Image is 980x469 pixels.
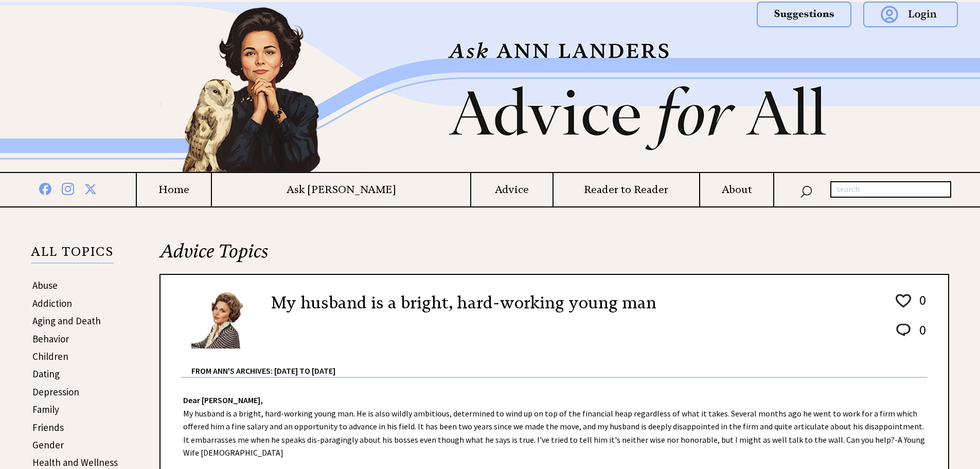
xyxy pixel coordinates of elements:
[191,350,928,377] div: From Ann's Archives: [DATE] to [DATE]
[212,183,470,196] a: Ask [PERSON_NAME]
[894,322,913,338] img: message_round%202.png
[120,2,861,172] img: header2b_v1.png
[62,181,74,195] img: instagram%20blue.png
[32,403,59,415] a: Family
[84,181,97,195] img: x%20blue.png
[39,181,51,195] img: facebook%20blue.png
[914,291,926,320] td: 0
[554,183,700,196] a: Reader to Reader
[894,292,913,310] img: heart_outline%201.png
[32,350,68,362] a: Children
[32,297,72,309] a: Addiction
[757,2,851,27] img: suggestions.png
[914,321,926,349] td: 0
[271,290,656,315] h2: My husband is a bright, hard-working young man
[32,315,101,327] a: Aging and Death
[183,395,263,405] strong: Dear [PERSON_NAME],
[32,279,58,291] a: Abuse
[471,183,553,196] a: Advice
[800,183,812,198] img: search_nav.png
[863,2,958,27] img: login.png
[830,181,951,198] input: search
[191,290,256,349] img: Ann6%20v2%20small.png
[31,246,114,264] p: ALL TOPICS
[32,368,60,380] a: Dating
[137,183,211,196] a: Home
[32,456,118,468] a: Health and Wellness
[32,386,79,398] a: Depression
[32,421,64,433] a: Friends
[32,439,64,451] a: Gender
[700,183,773,196] a: About
[159,239,949,274] h2: Advice Topics
[861,2,866,172] img: right_new2.png
[32,333,69,345] a: Behavior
